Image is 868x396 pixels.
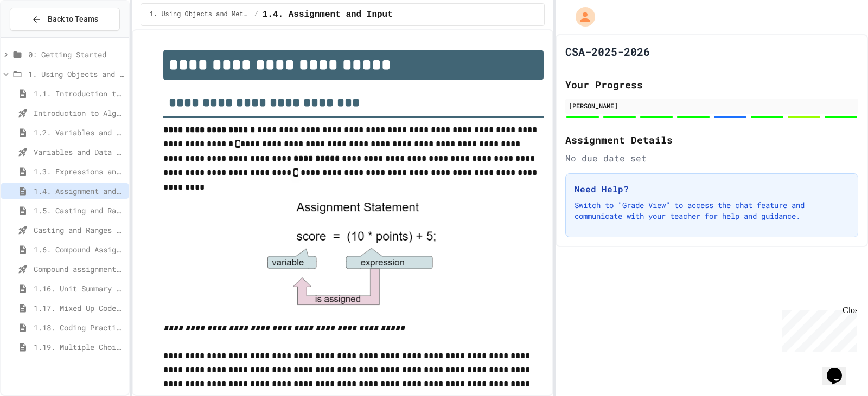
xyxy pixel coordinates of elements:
span: 1.1. Introduction to Algorithms, Programming, and Compilers [34,88,124,99]
span: / [254,10,258,19]
span: 1.18. Coding Practice 1a (1.1-1.6) [34,322,124,333]
span: 1.19. Multiple Choice Exercises for Unit 1a (1.1-1.6) [34,341,124,353]
span: 1. Using Objects and Methods [28,68,124,80]
button: Back to Teams [10,8,120,31]
div: My Account [564,4,598,29]
div: No due date set [565,152,858,165]
h1: CSA-2025-2026 [565,44,650,59]
h2: Assignment Details [565,132,858,147]
div: Chat with us now!Close [4,4,75,69]
span: Casting and Ranges of variables - Quiz [34,224,124,236]
span: Introduction to Algorithms, Programming, and Compilers [34,107,124,119]
span: 0: Getting Started [28,49,124,60]
span: Compound assignment operators - Quiz [34,263,124,275]
span: 1.2. Variables and Data Types [34,127,124,138]
span: 1.4. Assignment and Input [34,185,124,197]
iframe: chat widget [822,353,857,385]
div: [PERSON_NAME] [569,101,855,111]
p: Switch to "Grade View" to access the chat feature and communicate with your teacher for help and ... [575,200,849,222]
span: 1.6. Compound Assignment Operators [34,244,124,255]
span: 1.16. Unit Summary 1a (1.1-1.6) [34,283,124,294]
span: 1. Using Objects and Methods [150,10,250,19]
h2: Your Progress [565,77,858,92]
span: 1.3. Expressions and Output [New] [34,166,124,177]
iframe: chat widget [778,306,857,352]
span: Back to Teams [48,14,98,25]
span: 1.17. Mixed Up Code Practice 1.1-1.6 [34,302,124,314]
span: Variables and Data Types - Quiz [34,146,124,158]
span: 1.4. Assignment and Input [263,8,393,21]
span: 1.5. Casting and Ranges of Values [34,205,124,216]
h3: Need Help? [575,183,849,196]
